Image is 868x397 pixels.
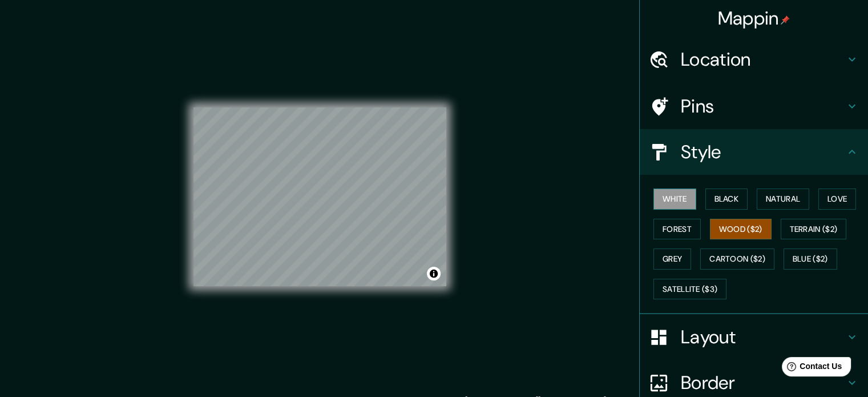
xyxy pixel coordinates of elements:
canvas: Map [193,107,446,286]
h4: Pins [681,95,845,118]
h4: Style [681,141,845,163]
h4: Location [681,48,845,71]
button: Cartoon ($2) [700,248,774,270]
button: White [653,189,696,210]
button: Blue ($2) [784,248,837,270]
h4: Layout [681,326,845,348]
img: pin-icon.png [781,15,790,25]
div: Style [640,129,868,175]
button: Black [705,189,748,210]
button: Grey [653,248,691,270]
button: Wood ($2) [710,219,772,240]
h4: Mappin [718,7,790,30]
h4: Border [681,371,845,394]
button: Satellite ($3) [653,279,726,300]
button: Toggle attribution [427,267,441,280]
div: Pins [640,83,868,129]
div: Layout [640,314,868,360]
div: Location [640,37,868,82]
button: Natural [757,189,809,210]
button: Terrain ($2) [781,219,847,240]
iframe: Help widget launcher [766,352,855,384]
button: Love [818,189,856,210]
button: Forest [653,219,701,240]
